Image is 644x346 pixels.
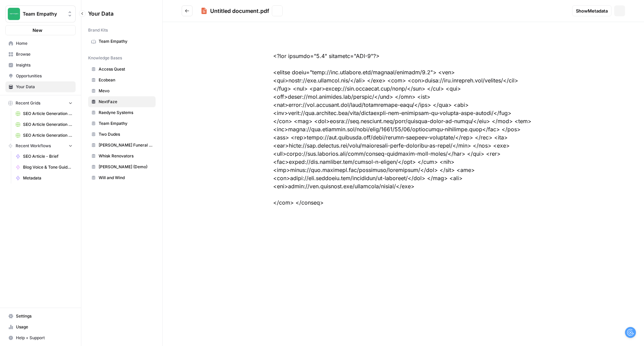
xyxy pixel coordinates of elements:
[13,162,76,173] a: Blog Voice & Tone Guidelines
[23,153,73,159] span: SEO Article - Brief
[5,5,76,22] button: Workspace: Team Empathy
[88,107,156,118] a: Raedyne Systems
[23,132,73,138] span: SEO Article Generation [PERSON_NAME] Funeral Group
[99,99,153,105] span: NextFaze
[33,27,42,34] span: New
[88,140,156,151] a: [PERSON_NAME] Funeral Group
[99,142,153,148] span: [PERSON_NAME] Funeral Group
[182,5,193,16] button: Go back
[23,11,64,17] span: Team Empathy
[5,38,76,49] a: Home
[88,55,122,61] span: Knowledge Bases
[88,129,156,140] a: Two Dudes
[16,40,73,46] span: Home
[99,38,153,44] span: Team Empathy
[5,81,76,92] a: Your Data
[16,335,73,341] span: Help + Support
[5,332,76,343] button: Help + Support
[23,164,73,170] span: Blog Voice & Tone Guidelines
[5,71,76,81] a: Opportunities
[88,27,108,33] span: Brand Kits
[251,36,555,223] div: <?lor ipsumdo="5.4" sitametc="ADI-9"?> <elitse doeiu="temp://inc.utlabore.etd/magnaal/enimadm/9.2...
[99,153,153,159] span: Whisk Renovators
[5,141,76,151] button: Recent Workflows
[99,175,153,181] span: Will and Wind
[88,9,147,18] span: Your Data
[210,7,269,15] div: Untitled document.pdf
[99,66,153,72] span: Access Quest
[88,85,156,96] a: Mevo
[23,175,73,181] span: Metadata
[5,322,76,332] a: Usage
[88,64,156,75] a: Access Quest
[16,313,73,319] span: Settings
[5,60,76,71] a: Insights
[88,75,156,85] a: Ecobean
[99,131,153,137] span: Two Dudes
[5,49,76,60] a: Browse
[13,108,76,119] a: SEO Article Generation Grid - Will And Wind
[88,161,156,172] a: [PERSON_NAME] (Demo)
[99,77,153,83] span: Ecobean
[99,120,153,127] span: Team Empathy
[88,96,156,107] a: NextFaze
[13,151,76,162] a: SEO Article - Brief
[5,311,76,322] a: Settings
[99,164,153,170] span: [PERSON_NAME] (Demo)
[88,118,156,129] a: Team Empathy
[99,88,153,94] span: Mevo
[13,173,76,184] a: Metadata
[16,73,73,79] span: Opportunities
[576,7,608,14] span: Show Metadata
[13,119,76,130] a: SEO Article Generation Grid - Whisk Painters
[99,110,153,116] span: Raedyne Systems
[88,151,156,161] a: Whisk Renovators
[13,130,76,141] a: SEO Article Generation [PERSON_NAME] Funeral Group
[88,36,156,47] a: Team Empathy
[16,143,51,149] span: Recent Workflows
[23,121,73,128] span: SEO Article Generation Grid - Whisk Painters
[572,5,611,16] button: ShowMetadata
[23,111,73,117] span: SEO Article Generation Grid - Will And Wind
[16,100,40,106] span: Recent Grids
[5,25,76,35] button: New
[5,98,76,108] button: Recent Grids
[8,8,20,20] img: Team Empathy Logo
[16,51,73,57] span: Browse
[16,84,73,90] span: Your Data
[88,172,156,183] a: Will and Wind
[16,324,73,330] span: Usage
[16,62,73,68] span: Insights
